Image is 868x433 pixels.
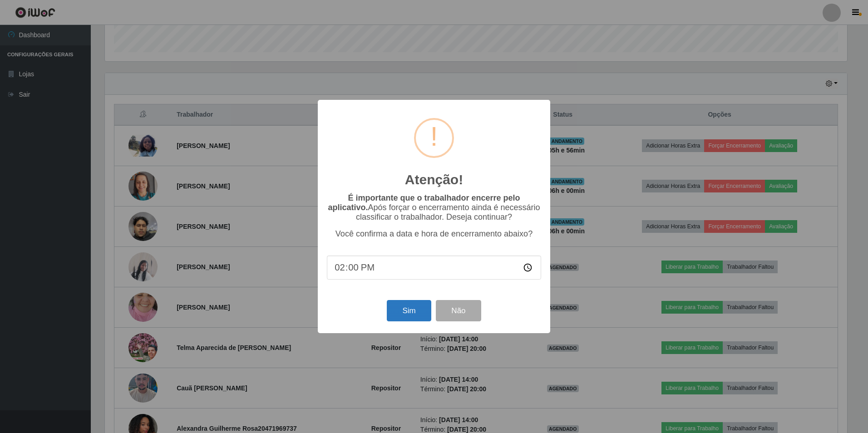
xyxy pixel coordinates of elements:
[405,172,463,188] h2: Atenção!
[327,193,541,222] p: Após forçar o encerramento ainda é necessário classificar o trabalhador. Deseja continuar?
[436,300,481,321] button: Não
[327,229,541,239] p: Você confirma a data e hora de encerramento abaixo?
[328,193,520,212] b: É importante que o trabalhador encerre pelo aplicativo.
[387,300,431,321] button: Sim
